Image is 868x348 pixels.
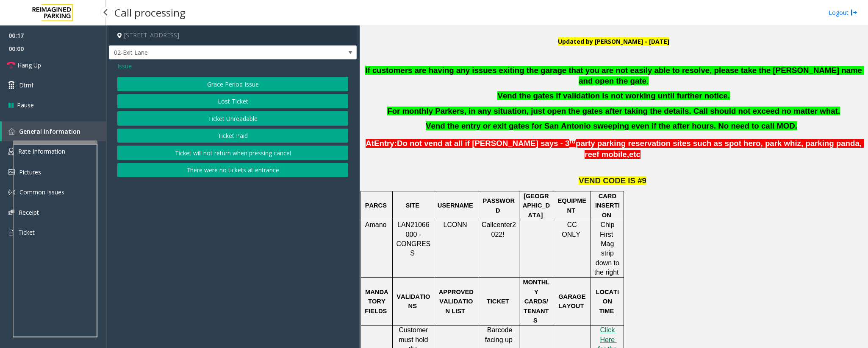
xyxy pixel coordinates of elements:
button: Grace Period Issue [117,77,348,91]
span: If customers are having any issues exiting the garage that you are not easily able to resolve, pl... [365,66,864,85]
span: party parking reservation sites such as spot hero, park whiz, parking panda, reef mobile, [576,139,864,159]
a: General Information [2,121,106,141]
h4: [STREET_ADDRESS] [109,25,357,45]
img: 'icon' [8,128,15,135]
span: Do not vend at all if [PERSON_NAME] says - 3 [397,139,569,148]
span: Chip First [600,221,616,238]
img: 'icon' [8,148,14,155]
span: PARCS [365,202,387,209]
span: APPROVED VALIDATION LIST [439,289,475,314]
span: MANDATORY FIELDS [365,289,388,314]
span: MONTHLY CARDS/TENANTS [523,279,549,324]
span: Updated by [PERSON_NAME] - [DATE] [558,37,669,45]
span: General Information [19,127,80,135]
span: EQUIPMENT [558,197,587,213]
span: Dtmf [19,81,33,90]
b: Vend the gates if validation is not working until further notice. [497,91,729,100]
span: CC ONLY [562,221,580,238]
span: TICKET [487,298,509,305]
span: PASSWORD [483,197,515,213]
img: 'icon' [8,169,15,175]
img: 'icon' [8,210,14,215]
span: . [646,76,649,85]
span: [GEOGRAPHIC_DATA] [523,193,550,219]
span: CARD INSERTION [595,193,620,219]
span: Callcenter2022! [482,221,516,238]
span: Hang Up [17,61,41,70]
span: GARAGE LAYOUT [558,293,587,309]
span: LOCATION TIME [596,289,619,314]
span: At [366,139,374,148]
span: Amano [365,221,387,228]
span: VEND CODE IS #9 [579,176,646,185]
a: Logout [829,8,857,17]
span: VALIDATIONS [397,293,430,309]
span: Issue [117,62,132,70]
img: 'icon' [8,229,14,236]
h3: Call processing [110,2,190,23]
span: Pause [17,101,34,109]
img: 'icon' [8,189,15,196]
span: rd [569,138,576,145]
span: Barcode facing up [485,326,514,343]
span: USERNAME [438,202,473,209]
button: There were no tickets at entrance [117,163,348,177]
b: For monthly Parkers, in any situation, just open the gates after taking the details. Call should ... [387,107,840,115]
button: Ticket Unreadable [117,111,348,126]
span: SITE [406,202,420,209]
span: 02-Exit Lane [109,46,307,59]
button: Ticket will not return when pressing cancel [117,146,348,160]
b: Vend the entry or exit gates for San Antonio sweeping even if the after hours. No need to call MOD. [426,121,797,130]
button: Lost Ticket [117,94,348,109]
button: Ticket Paid [117,129,348,143]
img: logout [851,8,857,17]
span: Mag strip down to the right [594,240,621,276]
span: LCONN [444,221,467,228]
span: etc [629,150,641,159]
span: Entry: [374,139,397,148]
